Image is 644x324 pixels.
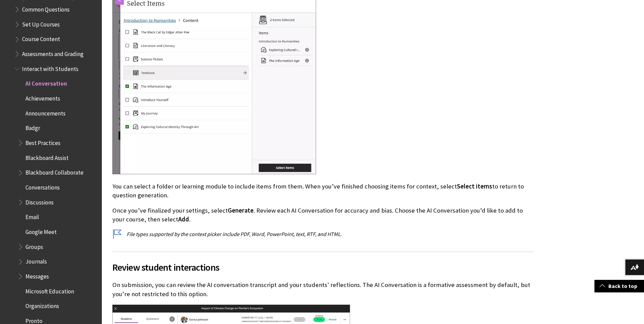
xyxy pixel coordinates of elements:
[25,167,84,176] span: Blackboard Collaborate
[25,182,60,191] span: Conversations
[25,137,60,146] span: Best Practices
[25,241,43,250] span: Groups
[228,206,254,214] span: Generate
[25,152,69,161] span: Blackboard Assist
[178,215,189,223] span: Add
[22,19,60,28] span: Set Up Courses
[594,280,644,292] a: Back to top
[25,197,54,206] span: Discussions
[22,4,70,13] span: Common Questions
[25,271,49,280] span: Messages
[25,286,74,295] span: Microsoft Education
[112,230,533,238] p: File types supported by the context picker include PDF, Word, PowerPoint, text, RTF, and HTML.
[112,260,533,274] span: Review student interactions
[25,226,57,235] span: Google Meet
[112,281,533,298] p: On submission, you can review the AI conversation transcript and your students' reflections. The ...
[25,123,40,132] span: Badgr
[22,34,60,43] span: Course Content
[25,93,60,102] span: Achievements
[22,63,78,72] span: Interact with Students
[457,182,492,190] span: Select items
[112,182,533,200] p: You can select a folder or learning module to include items from them. When you’ve finished choos...
[25,301,59,310] span: Organizations
[22,48,84,57] span: Assessments and Grading
[25,212,39,221] span: Email
[25,108,66,117] span: Announcements
[25,78,67,87] span: AI Conversation
[25,256,47,265] span: Journals
[112,206,533,224] p: Once you’ve finalized your settings, select . Review each AI Conversation for accuracy and bias. ...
